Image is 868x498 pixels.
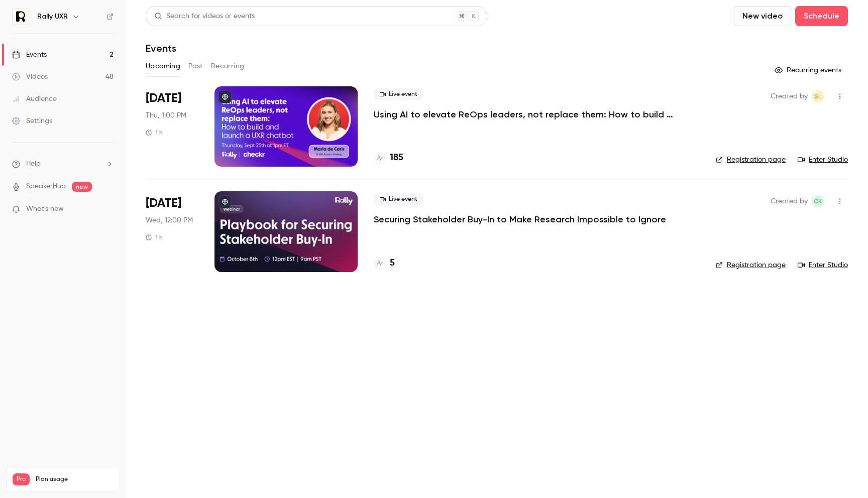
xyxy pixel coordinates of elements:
span: [DATE] [146,90,181,106]
div: Search for videos or events [154,11,255,22]
li: help-dropdown-opener [12,159,114,169]
a: Enter Studio [798,155,848,165]
iframe: Noticeable Trigger [101,205,114,214]
h4: 185 [390,151,403,165]
button: Past [188,58,203,74]
span: Created by [771,195,808,207]
div: 1 h [146,233,163,241]
span: What's new [26,204,64,214]
span: Live event [374,193,423,205]
div: Events [12,50,47,60]
span: SL [814,90,821,102]
a: 185 [374,151,403,165]
span: Pro [13,473,30,485]
a: Securing Stakeholder Buy-In to Make Research Impossible to Ignore [374,213,666,225]
div: Oct 8 Wed, 12:00 PM (America/New York) [146,191,198,272]
div: Settings [12,116,52,126]
h6: Rally UXR [37,12,68,22]
a: Using AI to elevate ReOps leaders, not replace them: How to build and launch a UXR chatbot [374,108,675,120]
span: Sydney Lawson [812,90,824,102]
h1: Events [146,42,176,54]
span: Created by [771,90,808,102]
span: Live event [374,88,423,100]
a: SpeakerHub [26,181,66,192]
button: New video [734,6,791,26]
span: Thu, 1:00 PM [146,110,186,120]
button: Schedule [795,6,848,26]
span: Help [26,159,41,169]
span: new [72,182,92,192]
a: Registration page [716,155,786,165]
span: CK [814,195,822,207]
div: 1 h [146,129,163,137]
img: Rally UXR [13,9,29,25]
span: [DATE] [146,195,181,211]
span: Caroline Kearney [812,195,824,207]
a: 5 [374,257,395,270]
div: Videos [12,72,48,82]
a: Registration page [716,260,786,270]
div: Sep 25 Thu, 1:00 PM (America/Toronto) [146,86,198,167]
button: Recurring events [770,62,848,78]
a: Enter Studio [798,260,848,270]
div: Audience [12,94,57,104]
button: Recurring [211,58,245,74]
span: Wed, 12:00 PM [146,215,193,225]
span: Plan usage [36,475,113,483]
h4: 5 [390,257,395,270]
button: Upcoming [146,58,180,74]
